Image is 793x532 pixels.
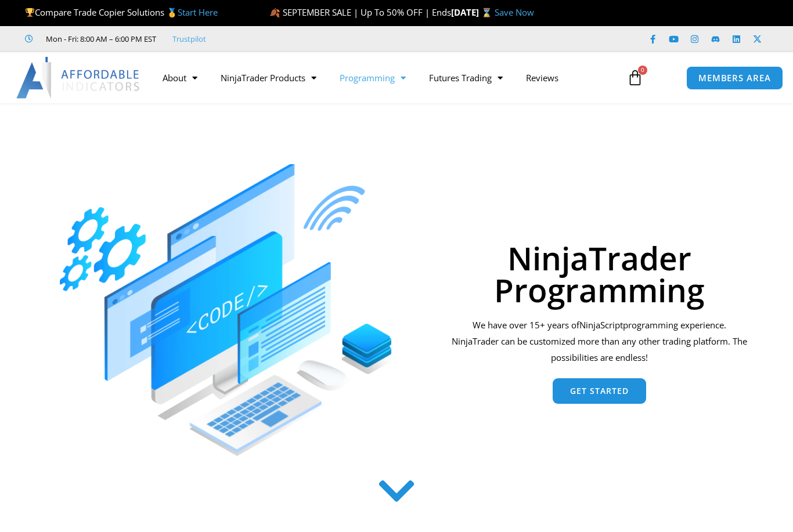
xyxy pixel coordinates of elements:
nav: Menu [151,64,619,91]
span: Compare Trade Copier Solutions 🥇 [25,6,218,18]
span: 🍂 SEPTEMBER SALE | Up To 50% OFF | Ends [269,6,451,18]
strong: [DATE] ⌛ [451,6,495,18]
a: Get Started [553,378,646,404]
div: We have over 15+ years of [448,317,751,366]
h1: NinjaTrader Programming [448,242,751,306]
a: MEMBERS AREA [686,66,783,90]
a: Trustpilot [172,32,206,46]
a: Start Here [178,6,218,18]
a: About [151,64,209,91]
a: Futures Trading [417,64,514,91]
img: LogoAI | Affordable Indicators – NinjaTrader [16,57,141,99]
span: 0 [638,66,647,75]
a: Reviews [514,64,570,91]
a: NinjaTrader Products [209,64,328,91]
a: Save Now [495,6,534,18]
span: MEMBERS AREA [698,74,771,82]
span: Get Started [570,387,629,395]
span: programming experience. NinjaTrader can be customized more than any other trading platform. The p... [452,319,747,363]
a: Programming [328,64,417,91]
img: 🏆 [26,8,34,17]
span: NinjaScript [579,319,623,331]
span: Mon - Fri: 8:00 AM – 6:00 PM EST [43,32,156,46]
a: 0 [610,61,661,95]
img: programming 1 | Affordable Indicators – NinjaTrader [60,164,396,456]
